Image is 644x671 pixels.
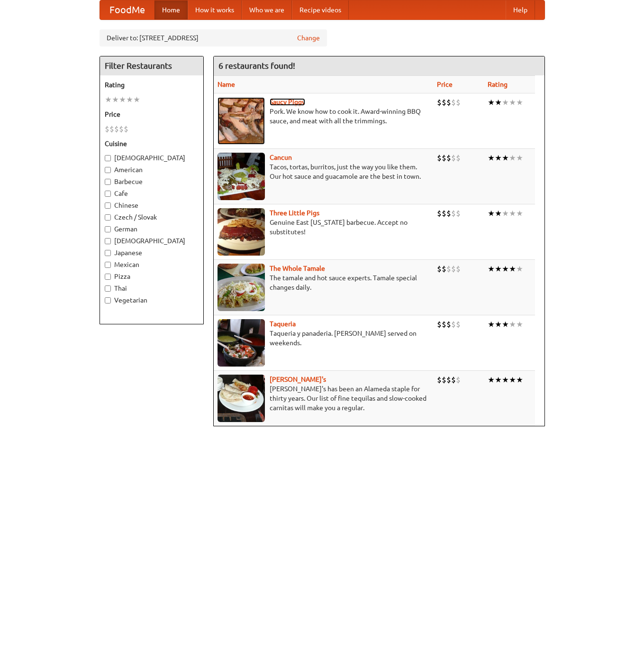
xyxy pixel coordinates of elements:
[495,319,502,330] li: ★
[446,264,451,274] li: $
[105,295,199,305] label: Vegetarian
[218,107,429,126] p: Pork. We know how to cook it. Award-winning BBQ sauce, and meat with all the trimmings.
[509,153,516,163] li: ★
[516,319,523,330] li: ★
[456,97,461,108] li: $
[105,272,199,281] label: Pizza
[292,0,349,19] a: Recipe videos
[105,262,111,268] input: Mexican
[446,375,451,385] li: $
[105,94,112,105] li: ★
[105,297,111,303] input: Vegetarian
[442,319,446,330] li: $
[446,208,451,219] li: $
[488,153,495,163] li: ★
[218,162,429,181] p: Tacos, tortas, burritos, just the way you like them. Our hot sauce and guacamole are the best in ...
[270,265,325,272] a: The Whole Tamale
[502,375,509,385] li: ★
[105,124,109,134] li: $
[105,153,199,163] label: [DEMOGRAPHIC_DATA]
[133,94,140,105] li: ★
[100,0,154,19] a: FoodMe
[446,319,451,330] li: $
[488,81,508,88] a: Rating
[509,97,516,108] li: ★
[218,208,265,256] img: littlepigs.jpg
[100,29,327,46] div: Deliver to: [STREET_ADDRESS]
[509,319,516,330] li: ★
[442,97,446,108] li: $
[218,81,235,88] a: Name
[495,153,502,163] li: ★
[218,329,429,348] p: Taqueria y panaderia. [PERSON_NAME] served on weekends.
[105,226,111,232] input: German
[105,189,199,198] label: Cafe
[442,375,446,385] li: $
[437,208,442,219] li: $
[105,177,199,186] label: Barbecue
[114,124,119,134] li: $
[100,56,203,75] h4: Filter Restaurants
[109,124,114,134] li: $
[456,264,461,274] li: $
[516,97,523,108] li: ★
[218,319,265,367] img: taqueria.jpg
[516,208,523,219] li: ★
[270,320,296,328] b: Taqueria
[506,0,535,19] a: Help
[124,124,128,134] li: $
[437,97,442,108] li: $
[218,153,265,200] img: cancun.jpg
[451,264,456,274] li: $
[105,110,199,119] h5: Price
[446,153,451,163] li: $
[105,214,111,221] input: Czech / Slovak
[105,202,111,209] input: Chinese
[516,375,523,385] li: ★
[154,0,188,19] a: Home
[437,153,442,163] li: $
[502,208,509,219] li: ★
[218,97,265,145] img: saucy.jpg
[105,248,199,257] label: Japanese
[270,154,292,161] a: Cancun
[105,80,199,90] h5: Rating
[218,61,295,70] ng-pluralize: 6 restaurants found!
[516,264,523,274] li: ★
[188,0,242,19] a: How it works
[105,212,199,222] label: Czech / Slovak
[242,0,292,19] a: Who we are
[451,375,456,385] li: $
[297,33,320,43] a: Change
[516,153,523,163] li: ★
[218,384,429,413] p: [PERSON_NAME]'s has been an Alameda staple for thirty years. Our list of fine tequilas and slow-c...
[509,208,516,219] li: ★
[437,264,442,274] li: $
[270,209,319,217] b: Three Little Pigs
[442,208,446,219] li: $
[105,236,199,246] label: [DEMOGRAPHIC_DATA]
[451,97,456,108] li: $
[105,201,199,210] label: Chinese
[270,376,326,383] b: [PERSON_NAME]'s
[126,94,133,105] li: ★
[488,264,495,274] li: ★
[509,264,516,274] li: ★
[446,97,451,108] li: $
[456,319,461,330] li: $
[119,124,124,134] li: $
[502,264,509,274] li: ★
[488,97,495,108] li: ★
[105,284,199,293] label: Thai
[509,375,516,385] li: ★
[442,153,446,163] li: $
[437,81,453,88] a: Price
[119,94,126,105] li: ★
[451,208,456,219] li: $
[270,98,305,106] a: Saucy Piggy
[105,250,111,256] input: Japanese
[218,273,429,292] p: The tamale and hot sauce experts. Tamale special changes daily.
[456,153,461,163] li: $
